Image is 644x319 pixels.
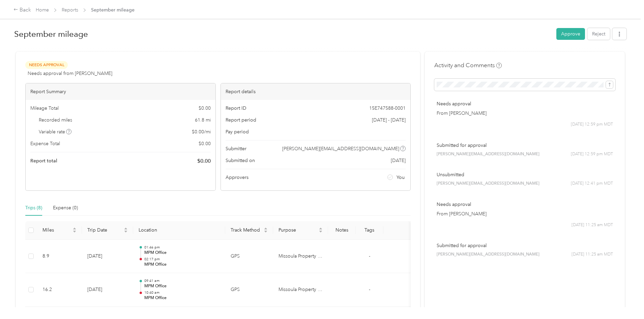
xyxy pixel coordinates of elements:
span: Needs approval from [PERSON_NAME] [28,70,112,77]
span: caret-down [264,230,268,234]
td: [DATE] [82,240,134,273]
p: MPM Office [144,262,220,268]
span: [PERSON_NAME][EMAIL_ADDRESS][DOMAIN_NAME] [437,181,539,187]
span: Variable rate [39,128,72,135]
th: Location [133,221,225,240]
p: Submitted for approval [437,142,613,149]
span: You [397,174,405,181]
span: Approvers [226,174,248,181]
div: Report details [221,83,411,100]
td: GPS [225,240,273,273]
th: Miles [37,221,82,240]
span: Miles [42,227,71,233]
th: Notes [328,221,356,240]
p: Needs approval [437,100,613,107]
span: $ 0.00 / mi [192,128,211,135]
span: [DATE] 12:41 pm MDT [571,181,613,187]
span: $ 0.00 [199,105,211,112]
span: September mileage [91,6,135,14]
span: - [369,253,370,259]
span: caret-down [72,230,77,234]
span: [DATE] [391,157,406,164]
span: 15E747588-0001 [369,105,406,112]
p: Needs approval [437,201,613,208]
span: [DATE] 11:25 am MDT [572,222,613,228]
span: Purpose [279,227,317,233]
div: Expense (0) [53,204,78,212]
div: Report Summary [26,83,215,100]
p: From [PERSON_NAME] [437,110,613,117]
p: 02:17 pm [144,257,220,262]
p: MPM Office [144,295,220,301]
span: [PERSON_NAME][EMAIL_ADDRESS][DOMAIN_NAME] [282,145,399,152]
button: Approve [556,28,585,40]
h1: September mileage [14,26,552,42]
iframe: Everlance-gr Chat Button Frame [606,281,644,319]
span: caret-down [319,230,323,234]
span: Submitter [226,145,246,152]
span: Report total [30,157,57,164]
td: 8.9 [37,240,82,273]
p: 01:46 pm [144,245,220,250]
th: Tags [356,221,383,240]
span: Report period [226,116,256,124]
span: Report ID [226,105,246,112]
p: Unsubmitted [437,171,613,178]
span: Track Method [231,227,262,233]
button: Reject [587,28,610,40]
span: caret-up [124,227,128,231]
th: Purpose [273,221,328,240]
th: Track Method [225,221,273,240]
span: [DATE] 12:59 pm MDT [571,122,613,128]
td: [DATE] [82,273,134,307]
p: 10:40 am [144,290,220,295]
span: caret-up [264,227,268,231]
span: caret-up [72,227,77,231]
td: 16.2 [37,273,82,307]
span: Trip Date [87,227,123,233]
h4: Activity and Comments [434,61,502,70]
span: $ 0.00 [197,157,211,165]
span: caret-up [319,227,323,231]
td: Missoula Property Management [273,273,328,307]
span: [DATE] - [DATE] [372,116,406,124]
p: MPM Office [144,283,220,289]
span: - [369,287,370,292]
span: [PERSON_NAME][EMAIL_ADDRESS][DOMAIN_NAME] [437,151,539,157]
div: Trips (8) [25,204,42,212]
span: Expense Total [30,140,60,147]
span: Mileage Total [30,105,59,112]
span: $ 0.00 [199,140,211,147]
span: [PERSON_NAME][EMAIL_ADDRESS][DOMAIN_NAME] [437,251,539,258]
p: 09:41 am [144,278,220,283]
span: caret-down [124,230,128,234]
span: Pay period [226,128,249,135]
td: GPS [225,273,273,307]
p: Submitted for approval [437,242,613,249]
p: From [PERSON_NAME] [437,210,613,217]
p: MPM Office [144,250,220,256]
span: Needs Approval [25,61,68,69]
th: Trip Date [82,221,134,240]
td: Missoula Property Management [273,240,328,273]
span: 61.8 mi [195,116,211,124]
span: [DATE] 12:59 pm MDT [571,151,613,157]
a: Home [36,7,49,13]
div: Back [13,6,31,14]
a: Reports [62,7,78,13]
span: Recorded miles [39,116,72,124]
span: Submitted on [226,157,255,164]
span: [DATE] 11:25 am MDT [572,251,613,258]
